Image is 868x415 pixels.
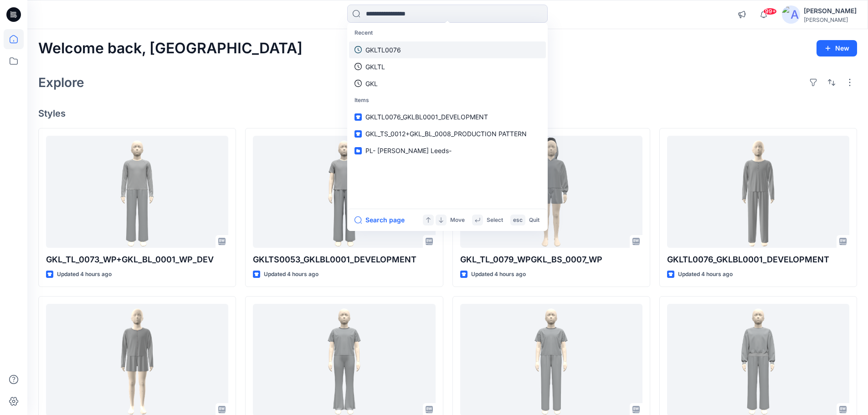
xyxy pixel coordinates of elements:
[354,215,405,225] button: Search page
[365,113,488,121] span: GKLTL0076_GKLBL0001_DEVELOPMENT
[804,16,857,23] div: [PERSON_NAME]
[817,40,857,56] button: New
[38,108,857,119] h4: Styles
[349,75,546,92] a: GKL
[46,253,228,266] p: GKL_TL_0073_WP+GKL_BL_0001_WP_DEV
[763,8,777,15] span: 99+
[46,136,228,248] a: GKL_TL_0073_WP+GKL_BL_0001_WP_DEV
[460,136,642,248] a: GKL_TL_0079_WPGKL_BS_0007_WP
[349,25,546,41] p: Recent
[349,142,546,159] a: PL- [PERSON_NAME] Leeds-
[57,270,112,279] p: Updated 4 hours ago
[365,130,527,138] span: GKL_TS_0012+GKL_BL_0008_PRODUCTION PATTERN
[782,5,800,24] img: avatar
[667,253,849,266] p: GKLTL0076_GKLBL0001_DEVELOPMENT
[471,270,526,279] p: Updated 4 hours ago
[365,147,452,154] span: PL- [PERSON_NAME] Leeds-
[253,253,435,266] p: GKLTS0053_GKLBL0001_DEVELOPMENT
[349,125,546,142] a: GKL_TS_0012+GKL_BL_0008_PRODUCTION PATTERN
[349,58,546,75] a: GKLTL
[349,41,546,58] a: GKLTL0076
[264,270,318,279] p: Updated 4 hours ago
[349,92,546,109] p: Items
[460,253,642,266] p: GKL_TL_0079_WPGKL_BS_0007_WP
[253,136,435,248] a: GKLTS0053_GKLBL0001_DEVELOPMENT
[529,215,539,225] p: Quit
[450,215,465,225] p: Move
[487,215,503,225] p: Select
[365,79,378,88] p: GKL
[678,270,733,279] p: Updated 4 hours ago
[349,108,546,125] a: GKLTL0076_GKLBL0001_DEVELOPMENT
[38,40,303,57] h2: Welcome back, [GEOGRAPHIC_DATA]
[804,5,857,16] div: [PERSON_NAME]
[365,62,385,72] p: GKLTL
[38,75,84,90] h2: Explore
[365,45,401,55] p: GKLTL0076
[513,215,523,225] p: esc
[667,136,849,248] a: GKLTL0076_GKLBL0001_DEVELOPMENT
